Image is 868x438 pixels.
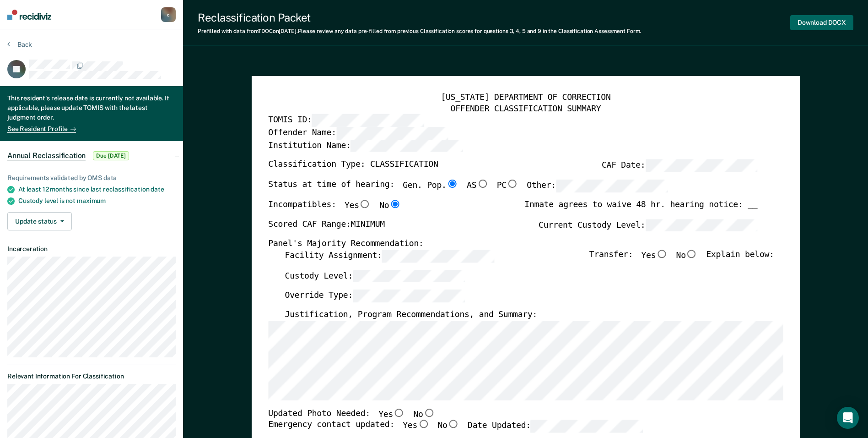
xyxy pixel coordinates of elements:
div: Incompatibles: [268,200,401,219]
div: Reclassification Packet [198,11,641,24]
div: Open Intercom Messenger [837,407,859,429]
label: CAF Date: [602,160,757,173]
input: Current Custody Level: [645,219,757,232]
div: Status at time of hearing: [268,180,668,200]
label: Gen. Pop. [403,180,458,192]
input: Yes [393,408,405,416]
img: Recidiviz [7,10,51,20]
div: This resident's release date is currently not available. If applicable, please update TOMIS with ... [7,93,176,124]
label: TOMIS ID: [268,115,424,127]
div: Requirements validated by OMS data [7,174,176,182]
label: Yes [403,420,429,433]
input: Institution Name: [350,140,463,153]
input: Yes [656,250,668,258]
label: Date Updated: [468,420,643,433]
div: OFFENDER CLASSIFICATION SUMMARY [268,104,783,115]
label: Other: [527,180,668,192]
input: AS [476,180,488,188]
dt: Incarceration [7,245,176,253]
button: Update status [7,212,72,230]
label: Override Type: [285,290,465,303]
button: Download DOCX [790,15,853,30]
div: Updated Photo Needed: [268,408,435,420]
a: See Resident Profile [7,125,76,133]
span: date [151,186,164,193]
span: Due [DATE] [93,151,129,160]
label: PC [496,180,518,192]
input: Override Type: [353,290,465,303]
span: Annual Reclassification [7,151,86,160]
label: Justification, Program Recommendations, and Summary: [285,310,537,321]
label: Classification Type: CLASSIFICATION [268,160,438,173]
input: Date Updated: [531,420,643,433]
dt: Relevant Information For Classification [7,372,176,380]
label: Scored CAF Range: MINIMUM [268,219,385,232]
input: No [423,408,435,416]
div: Transfer: Explain below: [589,250,774,270]
label: Institution Name: [268,140,463,153]
input: Gen. Pop. [446,180,458,188]
input: Other: [556,180,668,192]
label: Current Custody Level: [539,219,757,232]
label: No [379,200,401,212]
div: At least 12 months since last reclassification [18,186,176,193]
input: Custody Level: [353,270,465,283]
input: CAF Date: [645,160,757,173]
button: Back [7,40,32,49]
label: Custody Level: [285,270,465,283]
input: PC [507,180,518,188]
div: Panel's Majority Recommendation: [268,239,757,250]
input: Facility Assignment: [382,250,494,263]
input: No [389,200,401,208]
input: TOMIS ID: [312,115,424,127]
label: No [437,420,459,433]
label: No [413,408,435,420]
label: Yes [378,408,405,420]
label: Yes [345,200,371,212]
input: No [447,420,459,428]
label: Yes [641,250,668,263]
label: No [676,250,697,263]
input: Yes [359,200,371,208]
div: [US_STATE] DEPARTMENT OF CORRECTION [268,93,783,104]
div: Inmate agrees to waive 48 hr. hearing notice: __ [524,200,757,219]
input: Offender Name: [336,127,448,140]
input: Yes [417,420,429,428]
label: Offender Name: [268,127,448,140]
input: No [686,250,698,258]
label: AS [467,180,488,192]
label: Facility Assignment: [285,250,494,263]
div: Prefilled with data from TDOC on [DATE] . Please review any data pre-filled from previous Classif... [198,28,641,34]
div: Custody level is not [18,197,176,205]
span: maximum [77,197,106,204]
button: c [161,7,176,22]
